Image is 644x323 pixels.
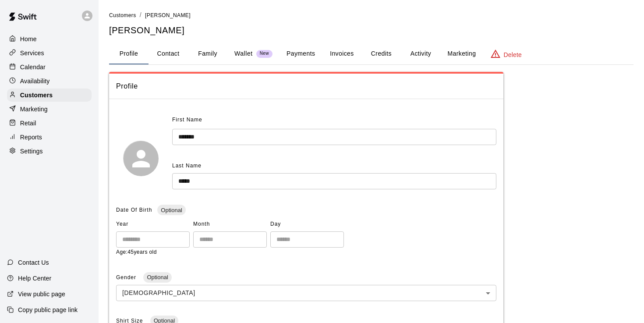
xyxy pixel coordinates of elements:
[20,77,50,85] p: Availability
[280,43,322,64] button: Payments
[20,35,37,43] p: Home
[440,43,483,64] button: Marketing
[140,11,142,20] li: /
[20,147,43,156] p: Settings
[234,49,253,58] p: Wallet
[7,131,92,144] a: Reports
[116,217,190,231] span: Year
[7,46,92,60] a: Services
[145,12,191,18] span: [PERSON_NAME]
[20,49,44,57] p: Services
[20,91,53,99] p: Customers
[188,43,227,64] button: Family
[116,285,496,301] div: [DEMOGRAPHIC_DATA]
[20,105,48,114] p: Marketing
[7,75,92,88] a: Availability
[7,145,92,158] a: Settings
[7,60,92,74] a: Calendar
[361,43,401,64] button: Credits
[20,133,42,142] p: Reports
[109,12,136,18] span: Customers
[322,43,361,64] button: Invoices
[20,119,36,128] p: Retail
[143,274,171,280] span: Optional
[18,258,49,267] p: Contact Us
[18,305,78,314] p: Copy public page link
[116,274,138,280] span: Gender
[172,113,202,127] span: First Name
[7,89,92,102] a: Customers
[18,274,51,283] p: Help Center
[7,103,92,116] a: Marketing
[116,81,496,92] span: Profile
[109,43,149,64] button: Profile
[7,117,92,130] a: Retail
[504,50,522,59] p: Delete
[109,11,633,20] nav: breadcrumb
[18,290,65,298] p: View public page
[20,63,46,71] p: Calendar
[116,249,157,255] span: Age: 45 years old
[157,207,185,213] span: Optional
[109,11,136,18] a: Customers
[149,43,188,64] button: Contact
[172,163,202,169] span: Last Name
[270,217,344,231] span: Day
[193,217,267,231] span: Month
[109,25,633,36] h5: [PERSON_NAME]
[256,51,272,57] span: New
[401,43,440,64] button: Activity
[7,32,92,46] a: Home
[116,207,152,213] span: Date Of Birth
[109,43,633,64] div: basic tabs example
